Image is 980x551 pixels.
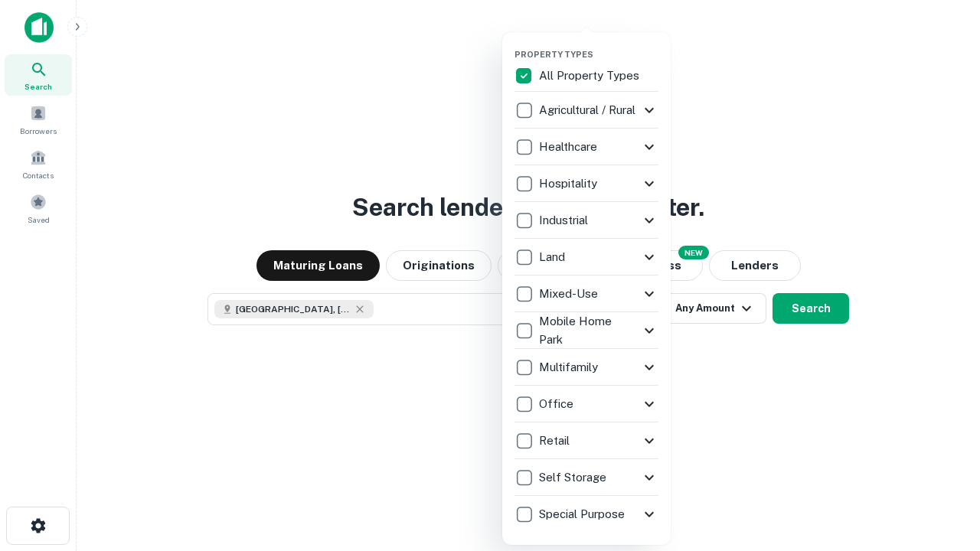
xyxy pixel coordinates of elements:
span: Property Types [514,50,593,59]
p: Self Storage [539,468,609,487]
div: Office [514,386,658,422]
div: Hospitality [514,165,658,202]
p: Land [539,248,568,266]
div: Industrial [514,202,658,239]
div: Special Purpose [514,496,658,533]
div: Mobile Home Park [514,312,658,349]
p: Agricultural / Rural [539,101,639,119]
div: Multifamily [514,349,658,386]
iframe: Chat Widget [903,429,980,502]
div: Retail [514,422,658,459]
p: Healthcare [539,138,600,156]
p: Mixed-Use [539,285,601,303]
p: Multifamily [539,358,601,377]
p: All Property Types [539,67,642,85]
div: Mixed-Use [514,275,658,312]
p: Mobile Home Park [539,312,640,348]
div: Self Storage [514,459,658,496]
p: Retail [539,432,573,450]
p: Hospitality [539,174,600,193]
div: Land [514,239,658,275]
div: Healthcare [514,129,658,165]
p: Office [539,395,577,413]
p: Special Purpose [539,505,628,523]
p: Industrial [539,211,591,230]
div: Agricultural / Rural [514,92,658,129]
